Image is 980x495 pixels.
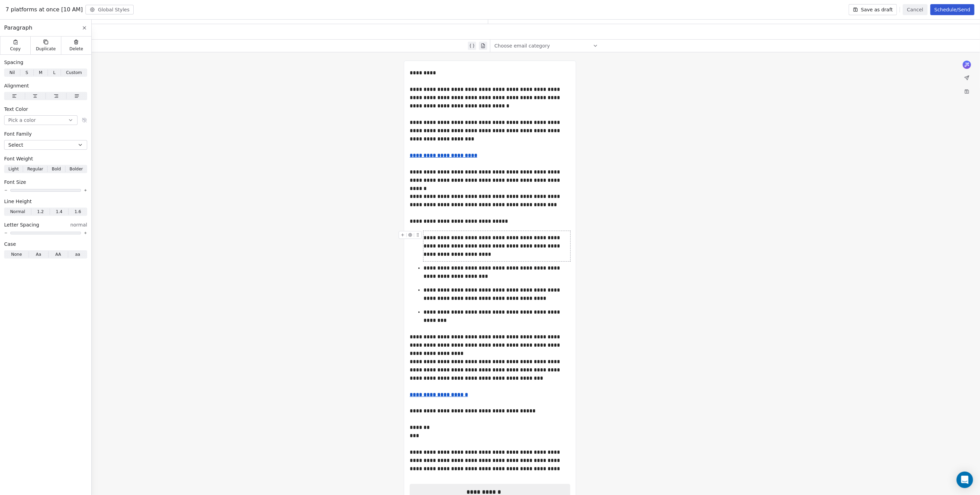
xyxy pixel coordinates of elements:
span: normal [70,221,87,228]
span: Alignment [4,82,29,89]
span: Custom [66,70,82,76]
span: Normal [10,209,25,215]
span: Text Color [4,106,28,113]
span: Font Weight [4,155,33,162]
span: 1.4 [56,209,62,215]
span: Select [8,141,23,148]
div: Open Intercom Messenger [957,472,973,488]
span: Aa [36,251,41,257]
span: Paragraph [4,24,32,32]
span: S [25,70,28,76]
span: Delete [70,46,83,52]
button: Cancel [903,4,927,15]
span: Nil [9,70,15,76]
span: None [11,251,22,257]
span: Regular [27,166,43,172]
span: 1.2 [37,209,44,215]
span: Font Family [4,130,32,137]
span: M [39,70,42,76]
span: Font Size [4,179,26,186]
span: 7 platforms at once [10 AM] [6,6,83,14]
span: Duplicate [36,46,55,52]
span: Copy [10,46,21,52]
span: Spacing [4,59,23,66]
span: Light [8,166,19,172]
span: L [53,70,55,76]
button: Save as draft [849,4,897,15]
span: aa [75,251,80,257]
button: Pick a color [4,115,78,125]
span: Choose email category [494,42,550,49]
span: Bolder [70,166,83,172]
button: Global Styles [85,5,134,14]
span: Letter Spacing [4,221,39,228]
span: Bold [52,166,61,172]
button: Schedule/Send [930,4,974,15]
span: AA [55,251,61,257]
span: Case [4,241,16,247]
span: Line Height [4,198,32,205]
span: 1.6 [74,209,81,215]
